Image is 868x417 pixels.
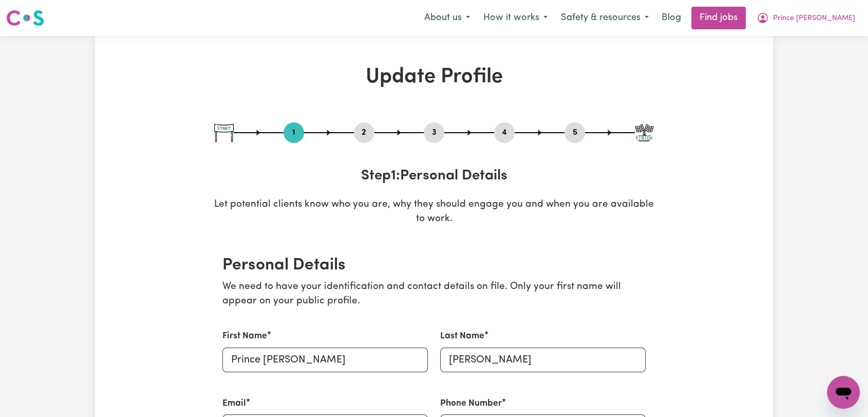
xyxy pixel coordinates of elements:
span: Prince [PERSON_NAME] [773,13,855,24]
button: My Account [750,7,862,29]
label: Phone Number [440,397,502,410]
p: Let potential clients know who you are, why they should engage you and when you are available to ... [214,197,654,227]
button: Go to step 3 [424,126,444,139]
h1: Update Profile [214,65,654,89]
label: First Name [222,330,267,343]
button: How it works [477,7,554,29]
h3: Step 1 : Personal Details [214,168,654,185]
button: Go to step 4 [494,126,515,139]
button: Go to step 1 [284,126,304,139]
p: We need to have your identification and contact details on file. Only your first name will appear... [222,280,646,310]
button: Safety & resources [554,7,655,29]
img: Careseekers logo [6,9,44,27]
label: Last Name [440,330,484,343]
button: Go to step 2 [354,126,374,139]
button: About us [418,7,477,29]
label: Email [222,397,246,410]
button: Go to step 5 [564,126,585,139]
a: Find jobs [691,7,746,29]
iframe: Button to launch messaging window [827,376,860,409]
h2: Personal Details [222,256,646,275]
a: Blog [655,7,687,29]
a: Careseekers logo [6,6,44,30]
